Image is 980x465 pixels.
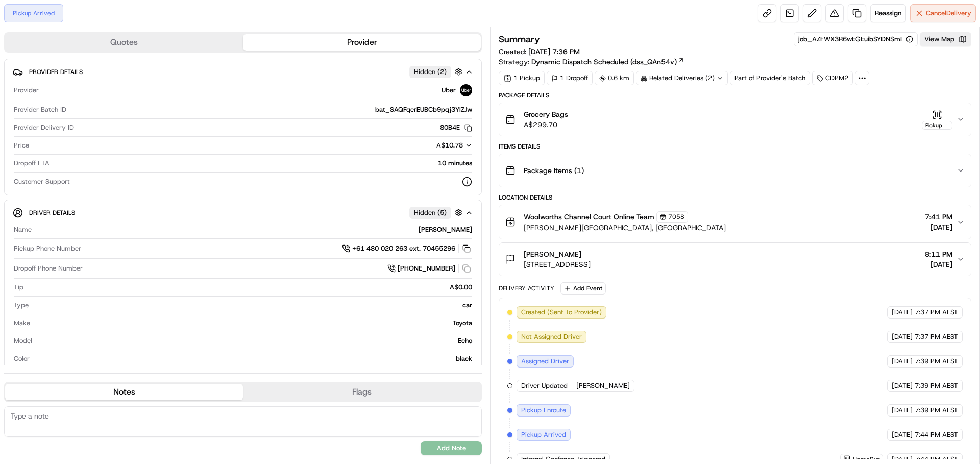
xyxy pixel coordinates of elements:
[29,209,75,217] span: Driver Details
[531,57,677,67] span: Dynamic Dispatch Scheduled (dss_QAn54v)
[915,357,958,366] span: 7:39 PM AEST
[524,119,568,130] span: A$299.70
[524,165,584,176] span: Package Items ( 1 )
[54,159,472,168] div: 10 minutes
[499,103,971,136] button: Grocery BagsA$299.70Pickup
[521,332,582,341] span: Not Assigned Driver
[922,121,952,130] div: Pickup
[668,213,684,221] span: 7058
[33,301,472,310] div: car
[14,159,50,168] span: Dropoff ETA
[14,141,29,150] span: Price
[86,149,94,157] div: 💻
[595,71,634,85] div: 0.6 km
[915,430,958,439] span: 7:44 PM AEST
[36,225,472,234] div: [PERSON_NAME]
[925,249,952,259] span: 8:11 PM
[524,223,726,233] span: [PERSON_NAME][GEOGRAPHIC_DATA], [GEOGRAPHIC_DATA]
[499,91,971,100] div: Package Details
[499,71,545,85] div: 1 Pickup
[14,283,23,292] span: Tip
[27,66,184,77] input: Got a question? Start typing here...
[636,71,728,85] div: Related Deliveries (2)
[922,110,952,130] button: Pickup
[915,308,958,317] span: 7:37 PM AEST
[10,97,29,116] img: 1736555255976-a54dd68f-1ca7-489b-9aae-adbdc363a1c4
[13,204,473,221] button: Driver DetailsHidden (5)
[14,319,30,328] span: Make
[36,336,472,346] div: Echo
[14,105,66,114] span: Provider Batch ID
[892,332,913,341] span: [DATE]
[920,32,971,46] button: View Map
[499,35,540,44] h3: Summary
[521,357,569,366] span: Assigned Driver
[382,141,472,150] button: A$10.78
[14,264,83,273] span: Dropoff Phone Number
[436,141,463,150] span: A$10.78
[925,222,952,232] span: [DATE]
[414,208,447,217] span: Hidden ( 5 )
[524,259,591,270] span: [STREET_ADDRESS]
[892,308,913,317] span: [DATE]
[398,264,455,273] span: [PHONE_NUMBER]
[13,63,473,80] button: Provider DetailsHidden (2)
[870,4,906,22] button: Reassign
[5,34,243,51] button: Quotes
[34,319,472,328] div: Toyota
[798,35,913,44] div: job_AZFWX3R6wEGEuibSYDNSmL
[499,205,971,239] button: Woolworths Channel Court Online Team7058[PERSON_NAME][GEOGRAPHIC_DATA], [GEOGRAPHIC_DATA]7:41 PM[...
[528,47,580,56] span: [DATE] 7:36 PM
[524,212,654,222] span: Woolworths Channel Court Online Team
[5,384,243,400] button: Notes
[102,173,124,181] span: Pylon
[14,336,32,346] span: Model
[29,68,83,76] span: Provider Details
[531,57,684,67] a: Dynamic Dispatch Scheduled (dss_QAn54v)
[499,46,580,57] span: Created:
[499,154,971,187] button: Package Items (1)
[560,282,606,295] button: Add Event
[843,455,880,463] button: HomeRun
[875,9,901,18] span: Reassign
[14,123,74,132] span: Provider Delivery ID
[499,284,554,292] div: Delivery Activity
[414,67,447,77] span: Hidden ( 2 )
[812,71,853,85] div: CDPM2
[440,123,472,132] button: 80B4E
[28,283,472,292] div: A$0.00
[499,193,971,202] div: Location Details
[14,177,70,186] span: Customer Support
[853,455,880,463] span: HomeRun
[892,406,913,415] span: [DATE]
[6,144,82,162] a: 📗Knowledge Base
[925,212,952,222] span: 7:41 PM
[499,142,971,151] div: Items Details
[82,144,168,162] a: 💻API Documentation
[915,455,958,464] span: 7:44 PM AEST
[387,263,472,274] a: [PHONE_NUMBER]
[910,4,976,22] button: CancelDelivery
[521,455,605,464] span: Internal Geofence Triggered
[342,243,472,254] a: +61 480 020 263 ext. 70455296
[925,259,952,270] span: [DATE]
[915,332,958,341] span: 7:37 PM AEST
[442,86,456,95] span: Uber
[521,381,568,390] span: Driver Updated
[576,381,630,390] span: [PERSON_NAME]
[499,243,971,276] button: [PERSON_NAME][STREET_ADDRESS]8:11 PM[DATE]
[915,406,958,415] span: 7:39 PM AEST
[547,71,593,85] div: 1 Dropoff
[352,244,455,253] span: +61 480 020 263 ext. 70455296
[14,301,29,310] span: Type
[521,406,566,415] span: Pickup Enroute
[10,41,186,57] p: Welcome 👋
[14,86,39,95] span: Provider
[243,34,481,51] button: Provider
[375,105,472,114] span: bat_SAQFqerEUBCb9pqj3YlZJw
[892,430,913,439] span: [DATE]
[926,9,971,18] span: Cancel Delivery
